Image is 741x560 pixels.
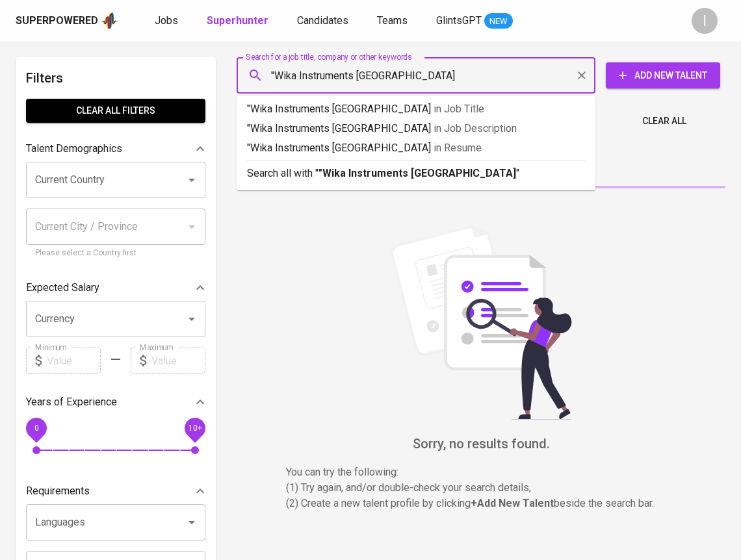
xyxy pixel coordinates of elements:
button: Clear All [637,109,692,133]
b: + Add New Talent [471,497,554,509]
span: 10+ [188,424,201,433]
button: Clear All filters [26,99,205,123]
p: Talent Demographics [26,141,122,157]
span: Clear All filters [36,103,195,119]
p: (2) Create a new talent profile by clicking beside the search bar. [286,496,676,511]
span: in Resume [434,142,482,154]
button: Open [183,310,201,328]
p: Search all with " " [247,166,585,181]
div: I [692,8,718,34]
p: (1) Try again, and/or double-check your search details, [286,480,676,496]
span: Add New Talent [616,68,710,84]
button: Clear [573,66,591,84]
p: Years of Experience [26,394,117,410]
span: in Job Title [434,103,484,115]
button: Add New Talent [606,62,720,88]
input: Value [151,348,205,374]
a: Superpoweredapp logo [16,11,118,31]
div: Expected Salary [26,275,205,301]
span: NEW [484,15,513,28]
a: Candidates [297,13,351,29]
b: "Wika Instruments [GEOGRAPHIC_DATA] [318,167,516,179]
button: Open [183,171,201,189]
b: Superhunter [207,14,268,27]
div: Years of Experience [26,389,205,415]
a: Jobs [155,13,181,29]
span: in Job Description [434,122,517,134]
div: Superpowered [16,14,98,29]
p: Requirements [26,483,90,499]
a: Superhunter [207,13,271,29]
div: Requirements [26,478,205,504]
img: file_searching.svg [383,225,578,420]
span: 0 [34,424,38,433]
p: "Wika Instruments [GEOGRAPHIC_DATA] [247,140,585,156]
p: Please select a Country first [35,247,196,260]
p: "Wika Instruments [GEOGRAPHIC_DATA] [247,101,585,117]
input: Value [47,348,101,374]
p: "Wika Instruments [GEOGRAPHIC_DATA] [247,121,585,136]
h6: Filters [26,68,205,88]
span: Candidates [297,14,348,27]
img: app logo [101,11,118,31]
a: GlintsGPT NEW [436,13,513,29]
button: Open [183,513,201,531]
a: Teams [377,13,410,29]
span: Clear All [642,113,686,129]
p: Expected Salary [26,280,99,296]
p: You can try the following : [286,465,676,480]
div: Talent Demographics [26,136,205,162]
span: GlintsGPT [436,14,482,27]
h6: Sorry, no results found. [237,433,725,454]
span: Jobs [155,14,178,27]
span: Teams [377,14,408,27]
